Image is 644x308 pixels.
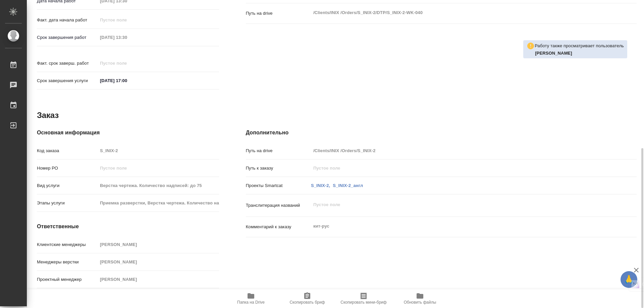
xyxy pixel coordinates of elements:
[237,300,265,305] span: Папка на Drive
[246,147,311,154] p: Путь на drive
[37,129,219,137] h4: Основная информация
[311,146,604,156] input: Пустое поле
[37,165,98,172] p: Номер РО
[340,300,386,305] span: Скопировать мини-бриф
[404,300,436,305] span: Обновить файлы
[98,15,156,25] input: Пустое поле
[335,289,392,308] button: Скопировать мини-бриф
[98,198,219,208] input: Пустое поле
[246,224,311,230] p: Комментарий к заказу
[311,163,604,173] input: Пустое поле
[535,51,572,56] b: [PERSON_NAME]
[311,183,330,188] a: S_INIX-2,
[37,259,98,265] p: Менеджеры верстки
[392,289,448,308] button: Обновить файлы
[37,34,98,41] p: Срок завершения работ
[98,240,219,249] input: Пустое поле
[37,200,98,206] p: Этапы услуги
[333,183,363,188] a: S_INIX-2_англ
[98,163,219,173] input: Пустое поле
[311,7,604,18] textarea: /Clients/INIX /Orders/S_INIX-2/DTP/S_INIX-2-WK-040
[535,50,624,57] p: Заборова Александра
[289,300,325,305] span: Скопировать бриф
[246,182,311,189] p: Проекты Smartcat
[37,17,98,23] p: Факт. дата начала работ
[623,272,635,287] span: 🙏
[37,241,98,248] p: Клиентские менеджеры
[246,10,311,17] p: Путь на drive
[98,58,156,68] input: Пустое поле
[246,202,311,209] p: Транслитерация названий
[223,289,279,308] button: Папка на Drive
[279,289,335,308] button: Скопировать бриф
[37,77,98,84] p: Срок завершения услуги
[98,257,219,267] input: Пустое поле
[311,221,604,232] textarea: кит-рус
[98,181,219,190] input: Пустое поле
[98,274,219,284] input: Пустое поле
[246,165,311,172] p: Путь к заказу
[246,129,637,137] h4: Дополнительно
[98,76,156,85] input: ✎ Введи что-нибудь
[535,43,624,49] p: Работу также просматривает пользователь
[37,110,59,121] h2: Заказ
[37,276,98,283] p: Проектный менеджер
[37,223,219,231] h4: Ответственные
[37,147,98,154] p: Код заказа
[98,146,219,156] input: Пустое поле
[37,182,98,189] p: Вид услуги
[37,60,98,67] p: Факт. срок заверш. работ
[621,271,637,288] button: 🙏
[98,33,156,42] input: Пустое поле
